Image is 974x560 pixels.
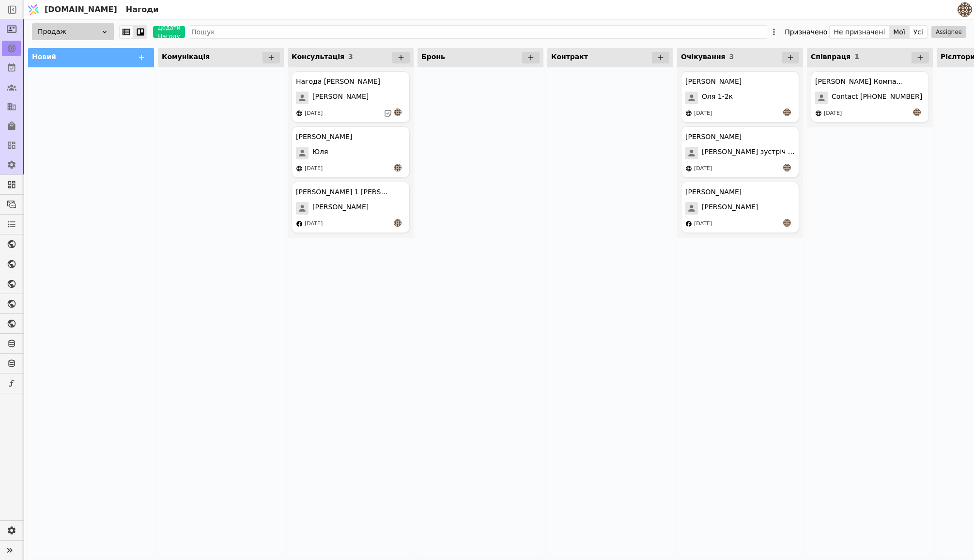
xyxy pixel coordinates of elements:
a: [DOMAIN_NAME] [24,0,122,19]
a: Додати Нагоду [147,26,185,38]
button: Додати Нагоду [153,26,185,38]
span: Консультація [292,53,344,61]
img: an [913,109,921,116]
span: Співпраця [811,53,850,61]
input: Пошук [189,25,767,39]
img: online-store.svg [296,165,303,172]
img: an [783,109,791,116]
button: Assignee [931,26,966,38]
div: Нагода [PERSON_NAME] [296,77,380,87]
div: [DATE] [305,109,323,118]
span: Новий [32,53,56,61]
img: facebook.svg [296,220,303,227]
img: an [783,219,791,227]
img: Logo [26,0,41,19]
span: 3 [729,53,734,61]
div: [PERSON_NAME] Компанія по Вікнах [815,77,907,87]
img: an [783,164,791,171]
button: Усі [910,25,927,39]
div: [DATE] [824,109,842,118]
div: [DATE] [694,109,712,118]
div: [PERSON_NAME] [685,77,742,87]
div: [PERSON_NAME] 1 [PERSON_NAME][PERSON_NAME][DATE]an [292,182,410,233]
img: online-store.svg [685,165,692,172]
img: online-store.svg [296,110,303,117]
span: [PERSON_NAME] [702,202,758,215]
span: Contact [PHONE_NUMBER] [832,92,922,104]
span: Бронь [421,53,445,61]
span: [PERSON_NAME] [312,92,369,104]
div: Нагода [PERSON_NAME][PERSON_NAME][DATE]an [292,71,410,123]
div: Призначено [785,25,827,39]
div: [DATE] [305,165,323,173]
div: [PERSON_NAME][PERSON_NAME][DATE]an [681,182,799,233]
span: [DOMAIN_NAME] [45,4,117,16]
div: [PERSON_NAME] Компанія по ВікнахContact [PHONE_NUMBER][DATE]an [811,71,929,123]
span: 3 [348,53,353,61]
img: an [394,164,402,171]
img: facebook.svg [685,220,692,227]
span: Юля [312,147,328,159]
div: [PERSON_NAME] [685,132,742,142]
div: [PERSON_NAME] [296,132,352,142]
button: Мої [889,25,910,39]
span: [PERSON_NAME] зустріч 13.08 [702,147,795,159]
div: Продаж [32,23,114,40]
button: Не призначені [830,25,889,39]
div: [DATE] [305,220,323,228]
h2: Нагоди [122,4,159,16]
img: 4183bec8f641d0a1985368f79f6ed469 [958,2,972,17]
span: 1 [854,53,859,61]
div: [PERSON_NAME]Юля[DATE]an [292,126,410,178]
img: online-store.svg [685,110,692,117]
div: [DATE] [694,165,712,173]
span: Очікування [681,53,726,61]
img: an [394,219,402,227]
span: Контракт [551,53,588,61]
div: [PERSON_NAME] 1 [PERSON_NAME] [296,187,388,197]
div: [PERSON_NAME][PERSON_NAME] зустріч 13.08[DATE]an [681,126,799,178]
span: [PERSON_NAME] [312,202,369,215]
img: an [394,109,402,116]
span: Комунікація [162,53,210,61]
div: [PERSON_NAME]Оля 1-2к[DATE]an [681,71,799,123]
span: Оля 1-2к [702,92,733,104]
img: online-store.svg [815,110,822,117]
div: [PERSON_NAME] [685,187,742,197]
div: [DATE] [694,220,712,228]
